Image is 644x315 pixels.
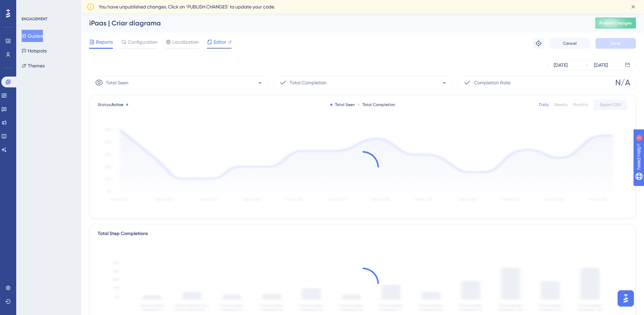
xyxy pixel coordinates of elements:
[98,102,123,107] span: Status:
[99,3,275,11] span: You have unpublished changes. Click on ‘PUBLISH CHANGES’ to update your code.
[290,79,327,87] span: Total Completion
[98,230,148,238] div: Total Step Completions
[616,288,636,309] iframe: UserGuiding AI Assistant Launcher
[615,77,630,88] span: N/A
[549,38,590,49] button: Cancel
[330,102,355,107] div: Total Seen
[22,60,45,72] button: Themes
[539,102,549,107] div: Daily
[474,79,510,87] span: Completion Rate
[554,102,568,107] div: Weekly
[128,38,158,46] span: Configuration
[358,102,395,107] div: Total Completion
[611,41,620,46] span: Save
[214,38,226,46] span: Editor
[22,30,43,42] button: Guides
[16,2,42,10] span: Need Help?
[600,102,621,107] span: Export CSV
[594,61,608,69] div: [DATE]
[594,99,627,110] button: Export CSV
[258,77,262,88] span: -
[442,77,446,88] span: -
[595,18,636,28] button: Publish Changes
[573,102,588,107] div: Monthly
[563,41,577,46] span: Cancel
[172,38,199,46] span: Localization
[47,3,49,9] div: 1
[22,45,47,57] button: Hotspots
[96,38,113,46] span: Reports
[106,79,128,87] span: Total Seen
[22,16,47,22] div: ENGAGEMENT
[89,18,578,28] div: iPaas | Criar diagrama
[595,38,636,49] button: Save
[111,102,123,107] span: Active
[554,61,568,69] div: [DATE]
